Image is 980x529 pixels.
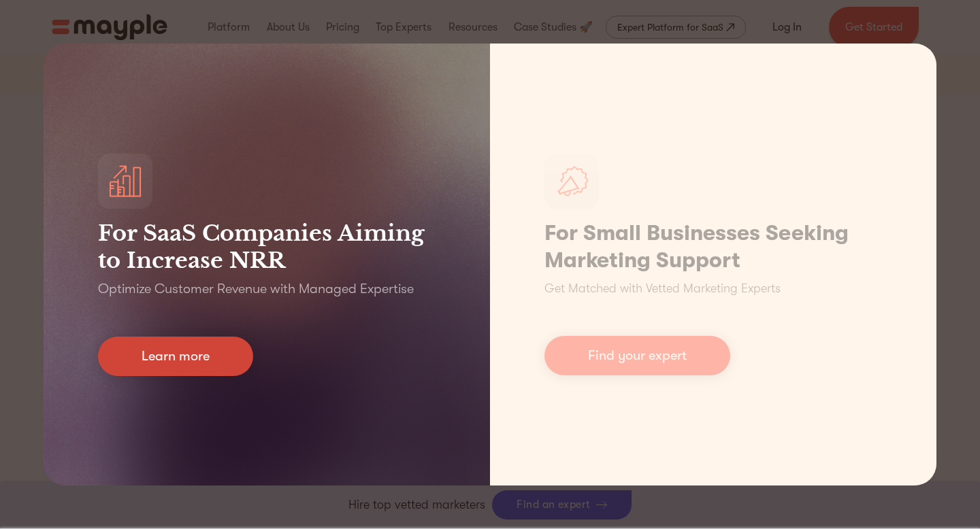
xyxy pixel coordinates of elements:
[98,220,436,274] h3: For SaaS Companies Aiming to Increase NRR
[544,220,882,274] h1: For Small Businesses Seeking Marketing Support
[544,336,730,375] a: Find your expert
[98,337,253,376] a: Learn more
[98,279,414,298] p: Optimize Customer Revenue with Managed Expertise
[544,279,781,298] p: Get Matched with Vetted Marketing Experts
